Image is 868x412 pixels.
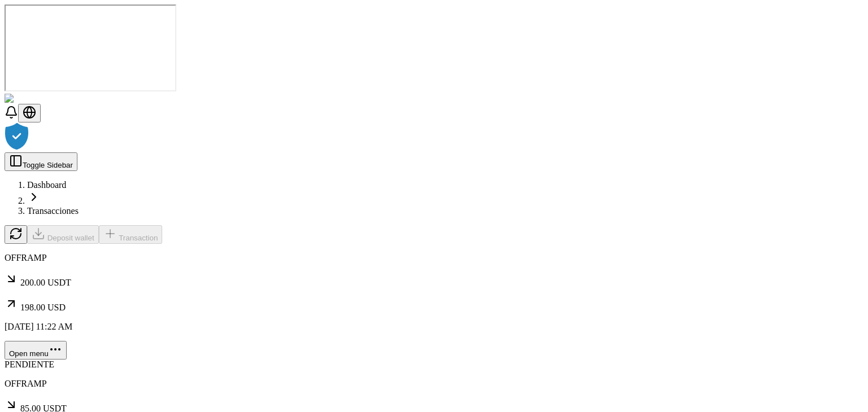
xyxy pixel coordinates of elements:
a: Transacciones [27,206,79,216]
nav: breadcrumb [5,180,863,216]
span: Transaction [119,234,158,242]
p: [DATE] 11:22 AM [5,322,863,332]
button: Transaction [99,225,163,244]
img: ShieldPay Logo [5,94,72,104]
p: OFFRAMP [5,253,863,263]
span: Open menu [9,349,49,358]
div: PENDIENTE [5,360,863,370]
p: OFFRAMP [5,379,863,389]
span: Toggle Sidebar [23,161,73,169]
span: Deposit wallet [47,234,94,242]
a: Dashboard [27,180,66,190]
button: Open menu [5,341,67,360]
button: Toggle Sidebar [5,152,77,171]
p: 198.00 USD [5,297,863,313]
button: Deposit wallet [27,225,99,244]
p: 200.00 USDT [5,272,863,288]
